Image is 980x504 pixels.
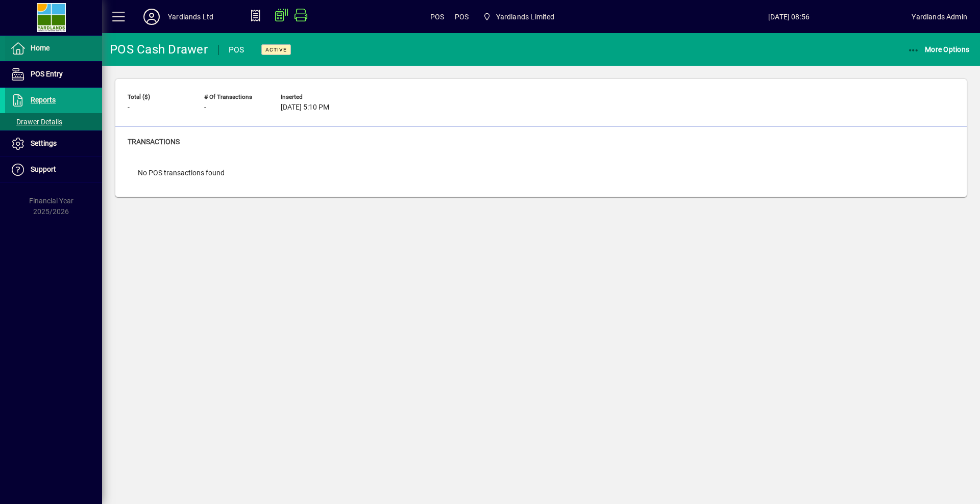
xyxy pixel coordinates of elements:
span: Yardlands Limited [479,8,558,26]
a: Home [5,36,102,61]
span: - [128,103,130,112]
span: POS [430,9,445,25]
span: Inserted [281,94,342,100]
span: More Options [908,45,970,54]
a: Settings [5,131,102,156]
a: Support [5,157,102,182]
span: Transactions [128,138,180,146]
div: Yardlands Admin [912,9,967,25]
span: Total ($) [128,94,189,100]
span: POS Entry [31,70,63,78]
div: Yardlands Ltd [168,9,213,25]
a: Drawer Details [5,113,102,130]
span: Settings [31,139,57,147]
span: - [204,103,206,112]
button: Profile [135,8,168,26]
span: Home [31,44,50,52]
a: POS Entry [5,62,102,87]
span: Support [31,165,56,173]
span: Active [265,46,287,53]
span: [DATE] 08:56 [666,9,912,25]
span: Drawer Details [10,118,62,126]
span: Reports [31,96,56,104]
div: POS Cash Drawer [110,41,208,58]
span: POS [455,9,469,25]
div: No POS transactions found [128,157,235,189]
span: Yardlands Limited [496,9,555,25]
span: # of Transactions [204,94,265,100]
span: [DATE] 5:10 PM [281,103,329,112]
div: POS [229,42,244,58]
button: More Options [905,40,972,59]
